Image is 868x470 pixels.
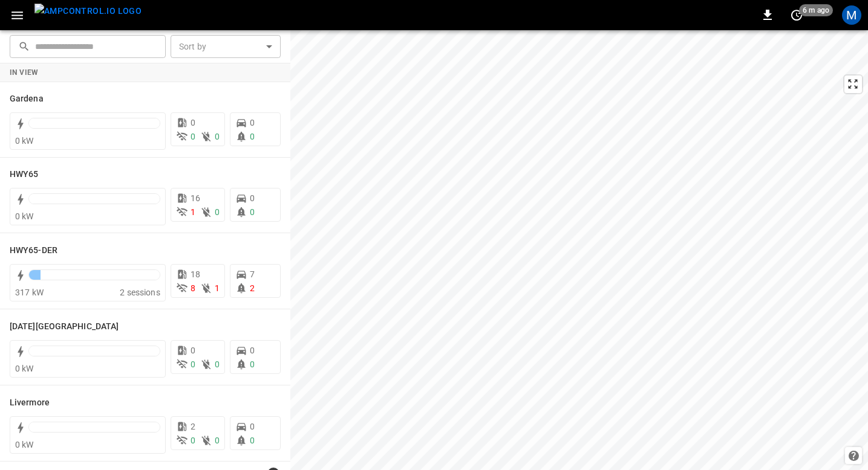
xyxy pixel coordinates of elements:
strong: In View [10,68,39,77]
h6: HWY65 [10,168,39,181]
span: 2 sessions [120,288,160,297]
span: 0 kW [15,136,34,146]
h6: HWY65-DER [10,244,57,257]
span: 0 [250,207,255,217]
span: 18 [191,269,200,279]
span: 0 kW [15,211,34,221]
div: profile-icon [842,5,861,25]
span: 0 [215,436,220,445]
span: 0 [215,132,220,141]
span: 0 kW [15,364,34,373]
span: 8 [191,283,195,293]
span: 0 [250,118,255,127]
span: 6 m ago [799,4,833,16]
span: 2 [250,283,255,293]
span: 0 [191,346,195,355]
img: ampcontrol.io logo [34,4,142,19]
span: 317 kW [15,288,44,297]
span: 0 [250,132,255,141]
span: 0 [191,359,195,369]
span: 0 [250,422,255,431]
span: 1 [191,207,195,217]
span: 0 [191,436,195,445]
span: 0 [191,118,195,127]
span: 16 [191,193,200,203]
h6: Karma Center [10,320,119,333]
span: 2 [191,422,195,431]
span: 0 [250,193,255,203]
button: set refresh interval [787,5,806,25]
span: 1 [215,283,220,293]
span: 0 kW [15,440,34,449]
span: 0 [250,359,255,369]
h6: Livermore [10,396,50,410]
canvas: Map [290,30,868,470]
span: 0 [191,132,195,141]
span: 0 [250,346,255,355]
span: 7 [250,269,255,279]
span: 0 [215,359,220,369]
span: 0 [250,436,255,445]
span: 0 [215,207,220,217]
h6: Gardena [10,92,44,106]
